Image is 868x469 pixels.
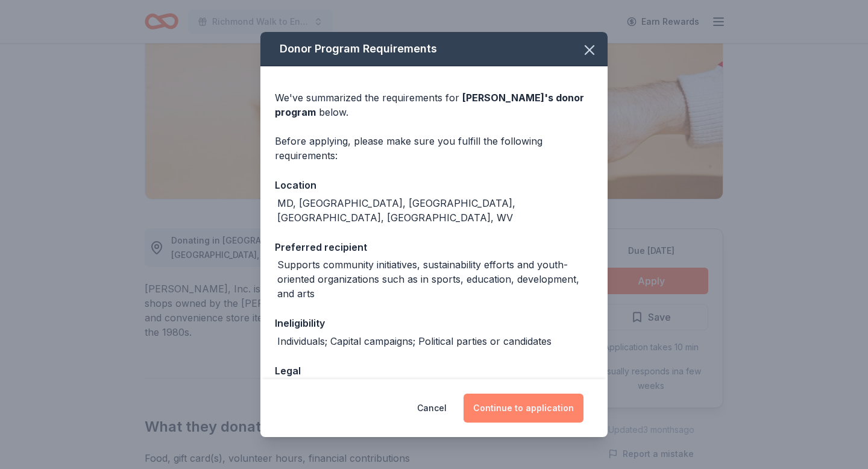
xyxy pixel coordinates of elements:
[275,363,593,379] div: Legal
[277,196,593,225] div: MD, [GEOGRAPHIC_DATA], [GEOGRAPHIC_DATA], [GEOGRAPHIC_DATA], [GEOGRAPHIC_DATA], WV
[260,32,608,66] div: Donor Program Requirements
[275,134,593,163] div: Before applying, please make sure you fulfill the following requirements:
[417,394,447,423] button: Cancel
[275,177,593,193] div: Location
[277,334,552,348] div: Individuals; Capital campaigns; Political parties or candidates
[275,239,593,255] div: Preferred recipient
[277,257,593,301] div: Supports community initiatives, sustainability efforts and youth-oriented organizations such as i...
[275,90,593,119] div: We've summarized the requirements for below.
[275,315,593,331] div: Ineligibility
[464,394,583,423] button: Continue to application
